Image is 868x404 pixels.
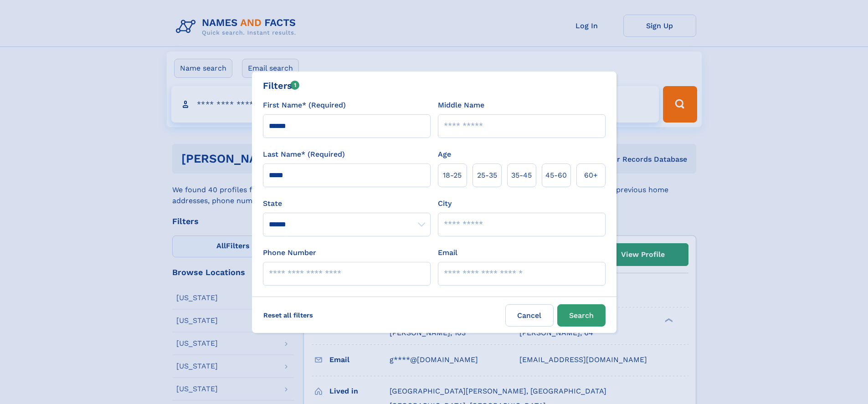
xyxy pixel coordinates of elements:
label: City [438,198,452,209]
div: Filters [263,79,300,92]
label: Cancel [505,304,554,327]
label: Email [438,247,457,258]
button: Search [557,304,606,327]
label: Last Name* (Required) [263,149,345,160]
label: First Name* (Required) [263,100,346,111]
label: Age [438,149,451,160]
span: 35‑45 [511,170,532,181]
label: Phone Number [263,247,316,258]
span: 45‑60 [545,170,567,181]
span: 18‑25 [443,170,462,181]
label: Reset all filters [257,304,319,326]
span: 60+ [584,170,598,181]
span: 25‑35 [477,170,497,181]
label: Middle Name [438,100,484,111]
label: State [263,198,431,209]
